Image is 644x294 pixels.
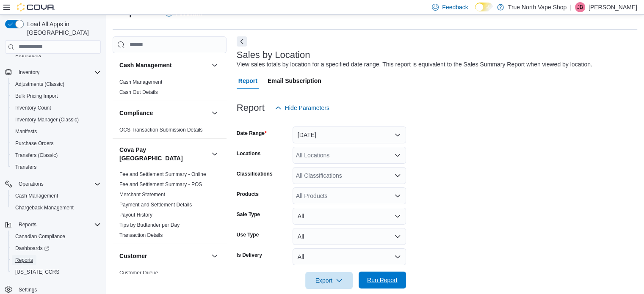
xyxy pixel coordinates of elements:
[589,2,637,12] p: [PERSON_NAME]
[119,126,203,133] span: OCS Transaction Submission Details
[12,79,101,89] span: Adjustments (Classic)
[210,149,220,159] button: Cova Pay [GEOGRAPHIC_DATA]
[113,125,227,138] div: Compliance
[19,181,44,187] span: Operations
[15,81,64,88] span: Adjustments (Classic)
[8,102,104,114] button: Inventory Count
[119,269,158,276] span: Customer Queue
[508,2,567,12] p: True North Vape Shop
[8,78,104,90] button: Adjustments (Classic)
[12,115,101,125] span: Inventory Manager (Classic)
[24,20,101,37] span: Load All Apps in [GEOGRAPHIC_DATA]
[268,72,321,89] span: Email Subscription
[442,3,468,11] span: Feedback
[210,60,220,70] button: Cash Management
[310,272,348,289] span: Export
[12,91,101,101] span: Bulk Pricing Import
[12,150,61,160] a: Transfers (Classic)
[12,126,40,137] a: Manifests
[8,254,104,266] button: Reports
[12,138,101,148] span: Purchase Orders
[15,204,74,211] span: Chargeback Management
[119,202,192,208] a: Payment and Settlement Details
[12,243,53,253] a: Dashboards
[210,251,220,261] button: Customer
[119,232,163,238] a: Transaction Details
[237,170,273,177] label: Classifications
[12,103,101,113] span: Inventory Count
[119,270,158,276] a: Customer Queue
[12,267,101,277] span: Washington CCRS
[12,255,36,265] a: Reports
[19,221,36,228] span: Reports
[15,257,33,264] span: Reports
[113,268,227,281] div: Customer
[237,231,259,238] label: Use Type
[305,272,353,289] button: Export
[12,231,101,242] span: Canadian Compliance
[394,152,401,159] button: Open list of options
[15,164,36,170] span: Transfers
[293,228,406,245] button: All
[15,52,41,59] span: Promotions
[15,220,101,230] span: Reports
[15,220,40,230] button: Reports
[285,104,329,112] span: Hide Parameters
[119,127,203,133] a: OCS Transaction Submission Details
[15,104,51,111] span: Inventory Count
[19,69,39,76] span: Inventory
[119,79,162,85] a: Cash Management
[119,89,158,96] span: Cash Out Details
[12,231,69,242] a: Canadian Compliance
[119,109,208,117] button: Compliance
[119,252,208,260] button: Customer
[15,179,101,189] span: Operations
[8,266,104,278] button: [US_STATE] CCRS
[394,192,401,199] button: Open list of options
[12,243,101,253] span: Dashboards
[2,66,104,78] button: Inventory
[210,108,220,118] button: Compliance
[12,115,82,125] a: Inventory Manager (Classic)
[17,3,55,11] img: Cova
[15,233,65,240] span: Canadian Compliance
[119,79,162,85] span: Cash Management
[293,208,406,225] button: All
[237,252,262,258] label: Is Delivery
[293,126,406,143] button: [DATE]
[237,36,247,47] button: Next
[19,286,37,293] span: Settings
[119,61,172,69] h3: Cash Management
[119,171,206,177] a: Fee and Settlement Summary - Online
[15,140,54,147] span: Purchase Orders
[15,245,49,252] span: Dashboards
[8,114,104,126] button: Inventory Manager (Classic)
[119,146,208,162] button: Cova Pay [GEOGRAPHIC_DATA]
[271,99,333,116] button: Hide Parameters
[293,248,406,265] button: All
[12,203,101,213] span: Chargeback Management
[237,60,592,69] div: View sales totals by location for a specified date range. This report is equivalent to the Sales ...
[15,128,37,135] span: Manifests
[15,67,101,77] span: Inventory
[12,91,61,101] a: Bulk Pricing Import
[237,130,267,137] label: Date Range
[575,2,585,12] div: Jeff Butcher
[119,61,208,69] button: Cash Management
[577,2,583,12] span: JB
[2,219,104,231] button: Reports
[237,191,259,198] label: Products
[119,109,153,117] h3: Compliance
[119,191,165,198] span: Merchant Statement
[359,272,406,289] button: Run Report
[119,89,158,95] a: Cash Out Details
[15,192,58,199] span: Cash Management
[8,190,104,202] button: Cash Management
[237,150,261,157] label: Locations
[12,150,101,160] span: Transfers (Classic)
[15,152,58,159] span: Transfers (Classic)
[12,79,68,89] a: Adjustments (Classic)
[570,2,572,12] p: |
[15,269,59,275] span: [US_STATE] CCRS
